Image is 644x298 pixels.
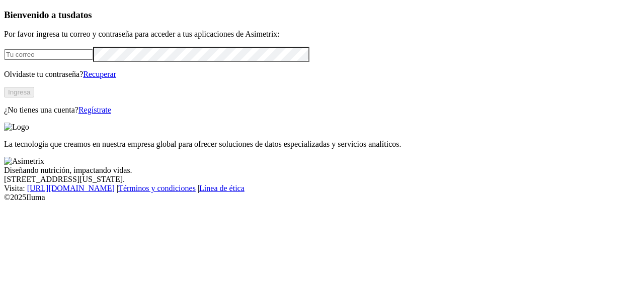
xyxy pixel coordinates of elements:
[4,175,640,184] div: [STREET_ADDRESS][US_STATE].
[4,157,44,166] img: Asimetrix
[4,30,640,39] p: Por favor ingresa tu correo y contraseña para acceder a tus aplicaciones de Asimetrix:
[4,106,640,115] p: ¿No tienes una cuenta?
[4,123,29,132] img: Logo
[4,166,640,175] div: Diseñando nutrición, impactando vidas.
[70,10,92,20] span: datos
[118,184,196,192] a: Términos y condiciones
[4,70,640,79] p: Olvidaste tu contraseña?
[27,184,115,192] a: [URL][DOMAIN_NAME]
[78,106,111,114] a: Regístrate
[4,49,93,60] input: Tu correo
[4,10,640,21] h3: Bienvenido a tus
[4,184,640,193] div: Visita : | |
[4,87,34,97] button: Ingresa
[4,140,640,149] p: La tecnología que creamos en nuestra empresa global para ofrecer soluciones de datos especializad...
[83,70,116,78] a: Recuperar
[199,184,245,192] a: Línea de ética
[4,193,640,202] div: © 2025 Iluma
